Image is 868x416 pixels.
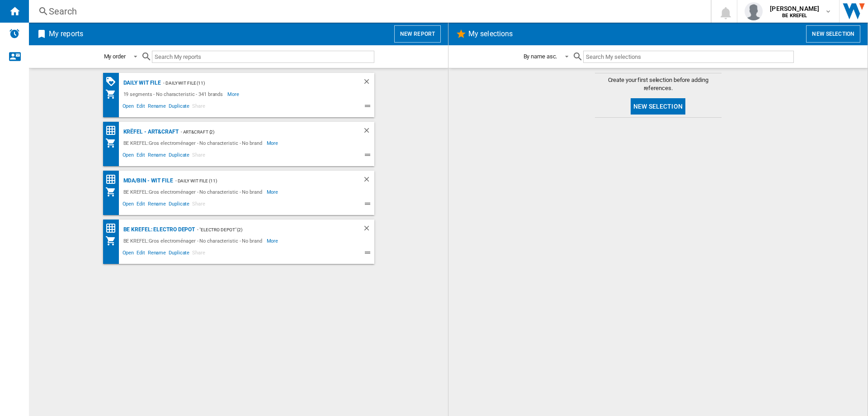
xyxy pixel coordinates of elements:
span: Share [191,200,207,210]
span: Share [191,249,207,259]
span: Open [121,151,136,162]
span: Edit [135,249,146,259]
div: - Daily WIT file (11) [161,77,344,89]
div: Price Matrix [105,125,121,136]
span: Duplicate [167,102,191,113]
span: More [267,138,280,148]
div: Daily WIT file [121,77,161,89]
span: Share [191,102,207,113]
input: Search My reports [152,51,374,63]
span: Duplicate [167,249,191,259]
span: Rename [146,249,167,259]
span: More [227,89,241,100]
div: MDA/BIN - WIT file [121,175,173,186]
div: Delete [363,77,374,89]
span: [PERSON_NAME] [770,4,819,13]
div: 19 segments - No characteristic - 341 brands [121,89,228,100]
span: Edit [135,151,146,162]
div: My Assortment [105,186,121,197]
div: BE KREFEL:Gros electroménager - No characteristic - No brand [121,235,267,246]
div: My Assortment [105,89,121,100]
span: Duplicate [167,151,191,162]
h2: My reports [47,25,85,43]
img: profile.jpg [745,2,763,20]
div: Price Matrix [105,223,121,234]
div: PROMOTIONS Matrix [105,76,121,87]
input: Search My selections [583,51,793,63]
div: Search [49,5,687,18]
div: By name asc. [524,53,557,60]
div: Price Matrix [105,174,121,185]
div: My Assortment [105,235,121,246]
span: Create your first selection before adding references. [595,76,722,92]
span: More [267,235,280,246]
div: Delete [363,224,374,235]
div: BE KREFEL:Gros electroménager - No characteristic - No brand [121,138,267,148]
div: My Assortment [105,138,121,148]
div: Krëfel - Art&Craft [121,126,179,138]
div: My order [104,53,126,60]
span: Edit [135,200,146,210]
button: New report [394,25,441,43]
span: Edit [135,102,146,113]
span: Open [121,200,136,210]
div: Delete [363,175,374,186]
span: Open [121,102,136,113]
span: Rename [146,151,167,162]
div: - Art&Craft (2) [179,126,344,138]
span: Rename [146,102,167,113]
div: BE KREFEL: Electro depot [121,224,195,235]
span: Duplicate [167,200,191,210]
span: Rename [146,200,167,210]
button: New selection [631,98,685,115]
span: Open [121,249,136,259]
img: alerts-logo.svg [9,28,20,39]
span: More [267,186,280,197]
div: Delete [363,126,374,138]
span: Share [191,151,207,162]
button: New selection [806,25,860,43]
div: BE KREFEL:Gros electroménager - No characteristic - No brand [121,186,267,197]
div: - Daily WIT file (11) [173,175,344,186]
h2: My selections [467,25,514,43]
div: - "Electro depot" (2) [195,224,344,235]
b: BE KREFEL [782,13,807,19]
